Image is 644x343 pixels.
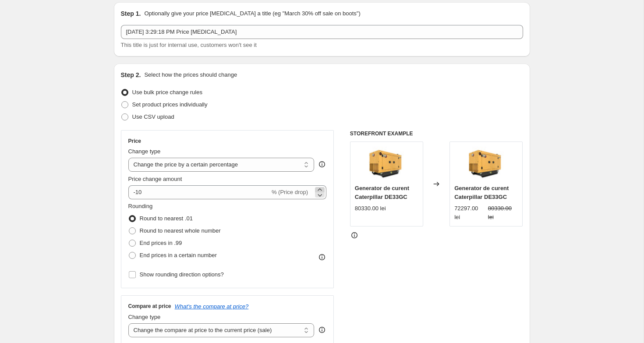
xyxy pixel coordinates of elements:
div: help [318,160,326,169]
span: This title is just for internal use, customers won't see it [121,42,257,48]
div: 72297.00 lei [454,204,485,222]
input: -15 [128,185,270,199]
button: What's the compare at price? [175,303,249,310]
div: 80330.00 lei [355,204,386,213]
span: Rounding [128,203,153,209]
span: Set product prices individually [132,101,208,108]
span: Show rounding direction options? [140,271,224,278]
span: End prices in .99 [140,240,182,246]
h2: Step 1. [121,9,141,18]
span: Price change amount [128,176,182,182]
strike: 80330.00 lei [488,204,518,222]
span: Round to nearest whole number [140,227,221,234]
span: % (Price drop) [272,189,308,195]
span: Use bulk price change rules [132,89,202,95]
span: Use CSV upload [132,113,174,120]
img: generator-de-curent-caterpillar-de33gc_55360_80x.jpg [469,146,504,181]
div: help [318,325,326,334]
h3: Price [128,138,141,145]
h6: STOREFRONT EXAMPLE [350,130,523,137]
h2: Step 2. [121,71,141,79]
p: Select how the prices should change [144,71,237,79]
h3: Compare at price [128,303,171,310]
span: Change type [128,148,161,155]
span: Round to nearest .01 [140,215,193,222]
span: End prices in a certain number [140,252,217,258]
input: 30% off holiday sale [121,25,523,39]
span: Change type [128,314,161,320]
span: Generator de curent Caterpillar DE33GC [355,185,409,200]
span: Generator de curent Caterpillar DE33GC [454,185,509,200]
img: generator-de-curent-caterpillar-de33gc_55360_80x.jpg [369,146,404,181]
p: Optionally give your price [MEDICAL_DATA] a title (eg "March 30% off sale on boots") [144,9,360,18]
